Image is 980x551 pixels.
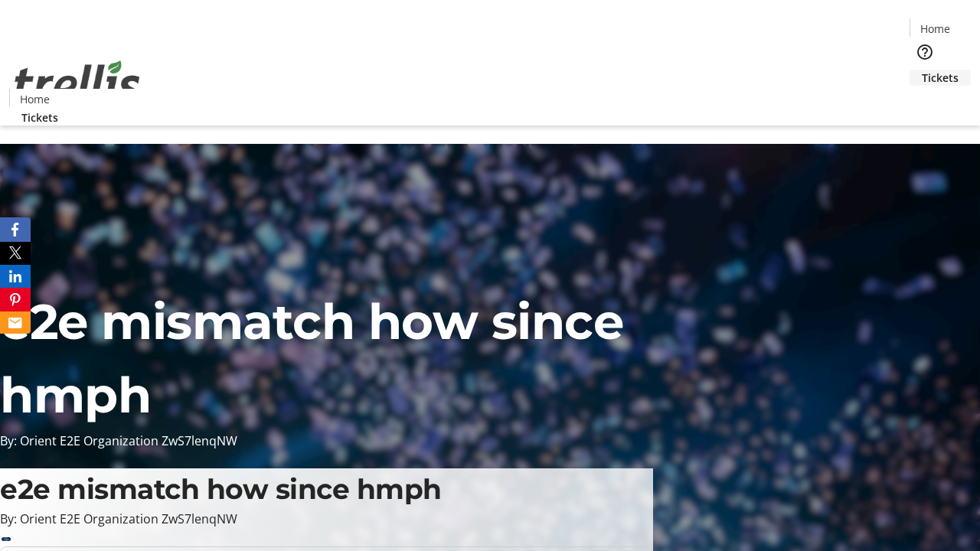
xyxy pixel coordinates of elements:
[920,21,950,37] span: Home
[21,109,58,126] span: Tickets
[922,70,959,86] span: Tickets
[20,91,50,107] span: Home
[9,44,145,120] img: Orient E2E Organization ZwS7lenqNW's Logo
[910,37,940,67] button: Help
[9,109,70,126] a: Tickets
[910,86,940,116] button: Cart
[910,21,959,37] a: Home
[910,70,971,86] a: Tickets
[10,91,59,107] a: Home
